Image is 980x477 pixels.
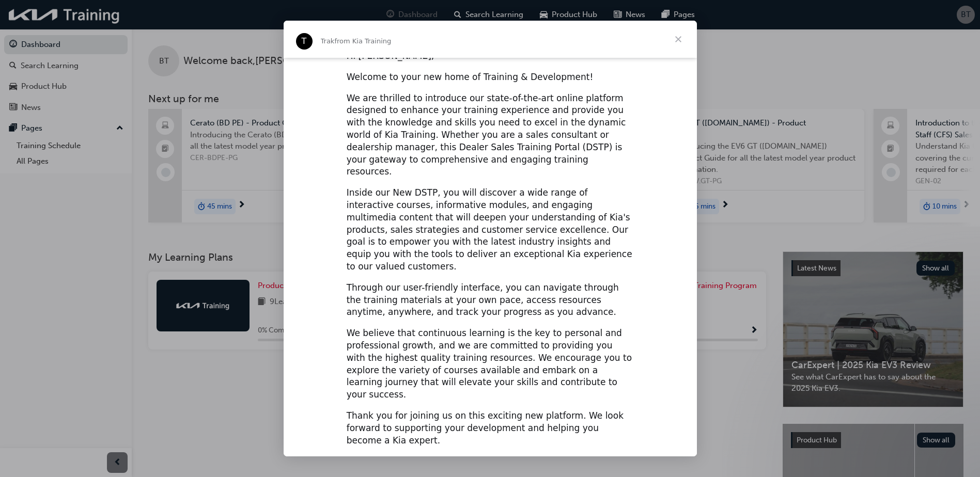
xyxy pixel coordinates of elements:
[347,187,634,273] div: Inside our New DSTP, you will discover a wide range of interactive courses, informative modules, ...
[347,71,634,84] div: Welcome to your new home of Training & Development!
[321,37,335,45] span: Trak
[660,21,697,58] span: Close
[347,282,634,319] div: Through our user-friendly interface, you can navigate through the training materials at your own ...
[296,33,313,50] div: Profile image for Trak
[347,92,634,179] div: We are thrilled to introduce our state-of-the-art online platform designed to enhance your traini...
[334,37,391,45] span: from Kia Training
[347,410,634,447] div: Thank you for joining us on this exciting new platform. We look forward to supporting your develo...
[347,327,634,401] div: We believe that continuous learning is the key to personal and professional growth, and we are co...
